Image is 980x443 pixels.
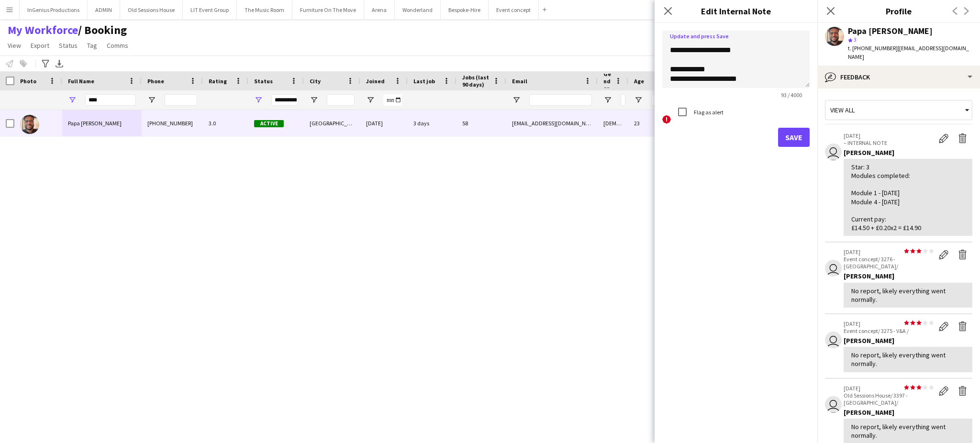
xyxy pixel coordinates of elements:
span: Tag [87,41,97,50]
span: Papa [PERSON_NAME] [68,120,122,127]
a: My Workforce [8,23,78,37]
a: Comms [103,39,132,52]
div: Papa [PERSON_NAME] [848,27,933,35]
div: 3.0 [203,110,248,136]
p: [DATE] [844,385,934,392]
button: Bespoke-Hire [441,0,489,19]
button: Open Filter Menu [366,96,375,104]
button: Open Filter Menu [147,96,156,104]
span: t. [PHONE_NUMBER] [848,44,898,52]
p: Event concept/ 3276 - [GEOGRAPHIC_DATA]/ [844,255,934,270]
button: Open Filter Menu [512,96,521,104]
div: No report, likely everything went normally. [851,287,965,304]
span: View [8,41,21,50]
a: Export [27,39,53,52]
span: Age [634,78,644,85]
button: Arena [364,0,395,19]
p: [DATE] [844,248,934,255]
div: [EMAIL_ADDRESS][DOMAIN_NAME] [506,110,598,136]
p: – INTERNAL NOTE [844,139,934,146]
button: Open Filter Menu [603,96,612,104]
span: Email [512,78,527,85]
span: View all [830,106,855,114]
span: Rating [209,78,227,85]
a: View [4,39,25,52]
button: InGenius Productions [20,0,88,19]
div: [PHONE_NUMBER] [142,110,203,136]
input: Phone Filter Input [165,94,197,106]
span: Gender [603,70,611,92]
a: Tag [83,39,101,52]
label: Flag as alert [692,109,724,116]
button: Open Filter Menu [634,96,643,104]
app-action-btn: Advanced filters [40,58,51,69]
div: Feedback [817,66,980,89]
input: Gender Filter Input [621,94,625,106]
div: Star: 3 Modules completed: Module 1 - [DATE] Module 4 - [DATE] Current pay: £14.50 + £0.20x2 = £1... [851,163,965,233]
div: [PERSON_NAME] [844,408,972,417]
span: ! [662,115,671,124]
span: Photo [20,78,36,85]
span: Booking [78,23,127,37]
span: Jobs (last 90 days) [462,74,489,88]
button: Wonderland [395,0,441,19]
a: Status [55,39,81,52]
div: [PERSON_NAME] [844,272,972,280]
button: Event concept [489,0,539,19]
input: Age Filter Input [651,94,660,106]
button: Open Filter Menu [310,96,318,104]
span: Export [31,41,49,50]
span: Comms [107,41,128,50]
span: City [310,78,321,85]
div: [DEMOGRAPHIC_DATA] [598,110,628,136]
input: City Filter Input [327,94,355,106]
div: 58 [457,110,506,136]
button: Save [778,128,810,147]
button: ADMIN [88,0,120,19]
span: Phone [147,78,164,85]
div: [PERSON_NAME] [844,148,972,157]
div: No report, likely everything went normally. [851,422,965,440]
span: Status [254,78,273,85]
p: Old Sessions House/ 3397 - [GEOGRAPHIC_DATA]/ [844,392,934,406]
p: [DATE] [844,320,934,327]
button: Old Sessions House [120,0,183,19]
div: [DATE] [360,110,408,136]
span: Joined [366,78,385,85]
div: [GEOGRAPHIC_DATA] [304,110,360,136]
span: Full Name [68,78,94,85]
h3: Profile [817,5,980,17]
div: 23 [628,110,666,136]
div: 3 days [408,110,457,136]
span: Status [59,41,78,50]
button: LIT Event Group [183,0,237,19]
button: Open Filter Menu [68,96,77,104]
input: Full Name Filter Input [85,94,136,106]
input: Joined Filter Input [383,94,402,106]
span: 93 / 4000 [773,91,810,99]
button: Open Filter Menu [254,96,263,104]
span: | [EMAIL_ADDRESS][DOMAIN_NAME] [848,44,969,60]
span: Last job [413,78,435,85]
button: The Music Room [237,0,292,19]
img: Papa Opoku-Adjei [20,115,39,134]
span: 3 [854,36,857,43]
app-action-btn: Export XLSX [54,58,65,69]
input: Email Filter Input [529,94,592,106]
p: Event concept/ 3275 - V&A / [844,327,934,334]
button: Furniture On The Move [292,0,364,19]
span: Active [254,120,284,127]
p: [DATE] [844,132,934,139]
div: No report, likely everything went normally. [851,351,965,368]
div: [PERSON_NAME] [844,336,972,345]
h3: Edit Internal Note [655,5,817,17]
